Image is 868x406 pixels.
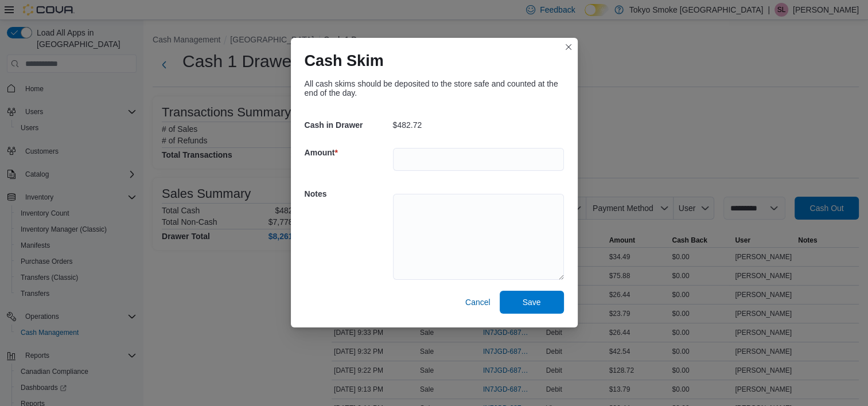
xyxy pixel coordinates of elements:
[305,52,384,70] h1: Cash Skim
[523,296,541,308] span: Save
[465,296,491,308] span: Cancel
[305,114,391,136] h5: Cash in Drawer
[461,291,495,314] button: Cancel
[500,291,564,314] button: Save
[305,79,564,97] div: All cash skims should be deposited to the store safe and counted at the end of the day.
[305,141,391,164] h5: Amount
[562,40,575,54] button: Closes this modal window
[305,182,391,205] h5: Notes
[393,120,422,130] p: $482.72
